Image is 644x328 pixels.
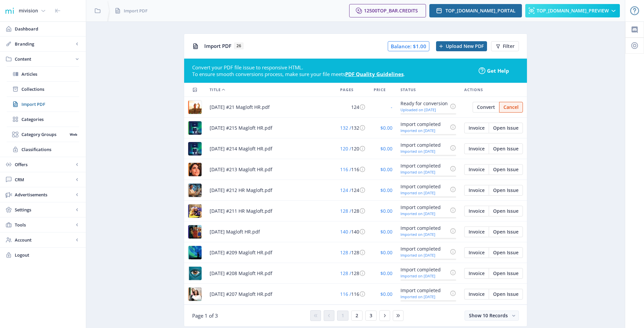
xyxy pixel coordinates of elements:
button: Show 10 Records [465,311,519,321]
span: Collections [21,86,79,92]
img: 1bdeaa01-db5e-4aec-8046-0d1e4f476441.jpg [188,121,202,135]
img: a9cb1d12-c488-4537-9d43-7c3242048a6a.jpg [188,184,202,197]
span: Dashboard [15,25,80,32]
a: Edit page [464,290,489,297]
span: $0.00 [380,125,392,131]
img: 72d0d4c7-5070-46cf-950b-06a0f92ed3b4.jpg [188,142,202,155]
button: 12500TOP_BAR.CREDITS [349,4,426,17]
a: Get Help [479,67,519,74]
button: Invoice [464,289,489,300]
span: Page 1 of 3 [192,312,218,319]
span: Classifications [21,146,79,153]
button: Open Issue [489,143,523,154]
span: Open Issue [493,146,519,151]
div: 132 [340,124,366,132]
a: Edit page [489,228,523,234]
button: 3 [365,311,377,321]
a: Edit page [464,269,489,276]
span: Upload New PDF [446,44,484,49]
a: Edit page [464,228,489,234]
span: Actions [464,86,483,94]
a: Edit page [489,249,523,255]
div: 124 [340,186,366,194]
div: Import completed [400,120,448,128]
div: Imported on [DATE] [400,149,448,153]
div: 116 [340,166,366,174]
span: Invoice [469,188,485,193]
button: Open Issue [489,206,523,216]
div: 128 [340,269,366,277]
span: 140 / [340,228,351,235]
span: Open Issue [493,229,519,235]
span: 116 / [340,166,351,173]
button: TOP_[DOMAIN_NAME]_PORTAL [429,4,522,17]
a: Edit page [464,186,489,193]
a: Edit page [464,124,489,130]
span: Tools [15,221,74,228]
button: Open Issue [489,247,523,258]
nb-badge: Web [67,131,79,138]
span: TOP_[DOMAIN_NAME]_PREVIEW [537,8,609,13]
div: Imported on [DATE] [400,294,448,299]
a: Collections [7,82,79,96]
span: TOP_[DOMAIN_NAME]_PORTAL [445,8,516,13]
span: $0.00 [380,228,392,235]
span: 116 / [340,291,351,297]
span: 128 / [340,270,351,276]
span: [DATE] #215 Magloft HR.pdf [210,124,272,132]
button: Convert [473,102,499,113]
span: Open Issue [493,188,519,193]
span: Filter [503,44,515,49]
span: [DATE] #213 Magloft HR.pdf [210,166,272,174]
span: Invoice [469,125,485,131]
a: Edit page [489,290,523,297]
span: Articles [21,71,79,77]
div: 120 [340,145,366,153]
button: 2 [351,311,363,321]
span: 120 / [340,145,351,152]
button: Open Issue [489,226,523,237]
button: Invoice [464,268,489,279]
span: Title [210,86,221,94]
span: Pages [340,86,354,94]
span: Branding [15,41,74,47]
span: Convert [477,105,495,110]
a: Edit page [464,166,489,172]
img: f039cdc3-216c-42e6-9759-7825585f74b6.jpg [188,287,202,301]
div: Import completed [400,203,448,211]
span: [DATE] #212 HR Magloft.pdf [210,186,272,194]
span: $0.00 [380,270,392,276]
button: Upload New PDF [436,41,487,51]
button: Open Issue [489,289,523,300]
button: Open Issue [489,164,523,175]
span: 124 / [340,187,351,193]
span: [DATE] #21 Magloft HR.pdf [210,103,270,111]
span: Status [400,86,416,94]
a: Edit page [489,124,523,130]
span: $0.00 [380,208,392,214]
span: 26 [234,43,244,49]
span: [DATE] #209 Magloft HR.pdf [210,249,272,257]
button: Invoice [464,206,489,216]
button: Open Issue [489,123,523,133]
div: 116 [340,290,366,298]
div: Imported on [DATE] [400,274,448,278]
span: Invoice [469,229,485,235]
div: Imported on [DATE] [400,128,448,133]
div: Import completed [400,245,448,253]
img: 806636fa-4d5d-4a30-8ac1-1cd56a1f7b8c.jpg [188,204,202,218]
a: Classifications [7,142,79,157]
a: Categories [7,112,79,127]
span: Import PDF [124,7,148,14]
span: Import PDF [204,43,231,49]
span: Category Groups [21,131,67,138]
button: Invoice [464,143,489,154]
button: Invoice [464,226,489,237]
span: - [391,104,392,110]
span: 1 [341,313,344,318]
span: [DATE] #214 Magloft HR.pdf [210,145,272,153]
a: Import PDF [7,97,79,112]
span: [DATE] Magloft HR.pdf [210,228,260,236]
button: Filter [491,41,519,51]
div: Convert your PDF file issue to responsive HTML. [192,64,474,71]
